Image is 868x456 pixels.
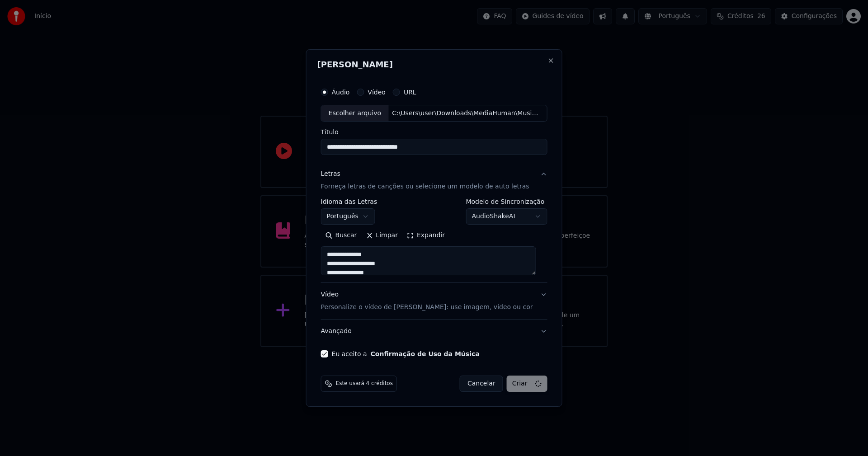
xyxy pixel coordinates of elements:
label: Idioma das Letras [321,199,377,205]
button: VídeoPersonalize o vídeo de [PERSON_NAME]: use imagem, vídeo ou cor [321,283,547,320]
button: Expandir [402,229,449,243]
div: Escolher arquivo [321,105,389,122]
div: Vídeo [321,291,533,312]
div: C:\Users\user\Downloads\MediaHuman\Music\[PERSON_NAME], [PERSON_NAME].mp3 [388,109,542,118]
div: LetrasForneça letras de canções ou selecione um modelo de auto letras [321,199,547,283]
label: Modelo de Sincronização [466,199,547,205]
label: Áudio [332,89,350,95]
label: URL [404,89,416,95]
label: Eu aceito a [332,351,480,357]
p: Forneça letras de canções ou selecione um modelo de auto letras [321,183,529,192]
button: LetrasForneça letras de canções ou selecione um modelo de auto letras [321,163,547,199]
button: Avançado [321,320,547,343]
label: Vídeo [368,89,386,95]
span: Este usará 4 créditos [336,380,393,387]
button: Buscar [321,229,362,243]
div: Letras [321,170,340,179]
label: Título [321,129,547,136]
button: Eu aceito a [371,351,480,357]
button: Cancelar [460,376,503,392]
button: Limpar [361,229,402,243]
h2: [PERSON_NAME] [317,61,551,69]
p: Personalize o vídeo de [PERSON_NAME]: use imagem, vídeo ou cor [321,303,533,312]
